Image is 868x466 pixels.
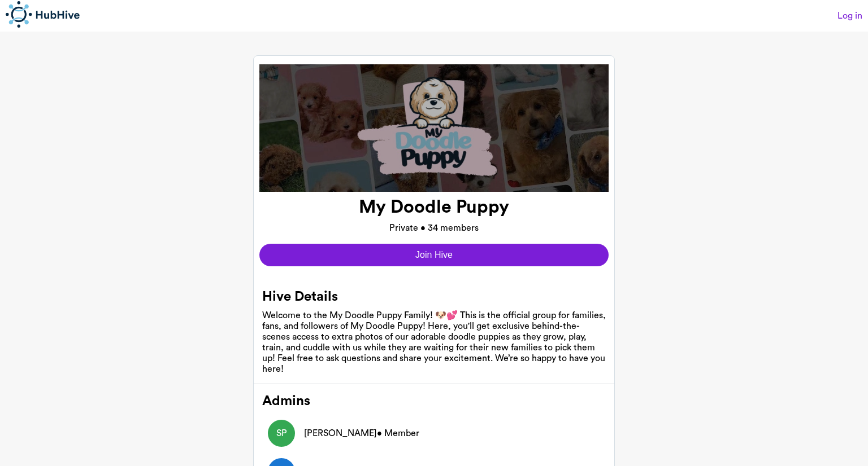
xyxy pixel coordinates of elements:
p: Skye Parker [304,427,419,440]
img: hub hive connect logo [6,1,83,28]
div: Welcome to the My Doodle Puppy Family! 🐶💕 This is the official group for families, fans, and foll... [262,310,606,375]
a: SP[PERSON_NAME]• Member [262,414,606,452]
p: SP [276,427,287,440]
h1: My Doodle Puppy [359,196,509,218]
p: Private • 34 members [389,221,479,235]
h2: Admins [262,393,606,410]
a: Log in [837,11,862,21]
button: Join Hive [259,244,609,266]
span: • Member [377,429,419,438]
h2: Hive Details [262,289,606,305]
